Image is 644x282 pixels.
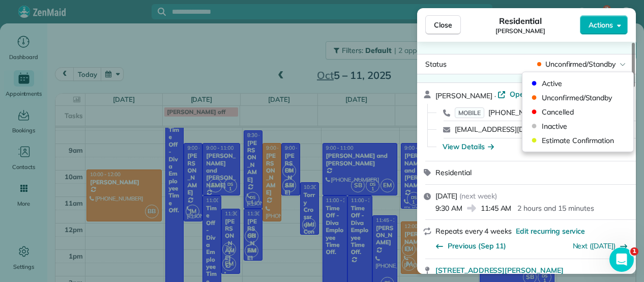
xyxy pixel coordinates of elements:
span: · [492,92,498,100]
span: Edit recurring service [516,226,585,236]
span: Inactive [542,121,627,131]
span: Status [425,60,447,69]
a: [STREET_ADDRESS][PERSON_NAME] [435,265,630,275]
span: Previous (Sep 11) [448,241,506,251]
button: Close [425,15,461,35]
span: MOBILE [455,107,484,118]
a: Next ([DATE]) [573,241,616,250]
span: 1 [630,247,638,256]
span: [PERSON_NAME] [495,27,545,35]
span: Open profile [510,89,551,99]
a: Open profile [497,89,551,99]
span: [PERSON_NAME] [435,91,492,100]
span: Active [542,78,627,89]
span: Residential [435,168,472,177]
span: Cancelled [542,107,627,117]
span: Actions [589,20,613,30]
span: 9:30 AM [435,203,462,213]
span: Residential [499,15,542,27]
a: MOBILE[PHONE_NUMBER] [455,107,551,118]
span: Unconfirmed/Standby [542,93,627,103]
span: Unconfirmed/Standby [545,59,616,69]
button: Next ([DATE]) [573,241,628,251]
button: Previous (Sep 11) [435,241,506,251]
span: Repeats every 4 weeks [435,227,512,236]
p: 2 hours and 15 minutes [517,203,594,213]
span: [DATE] [435,191,457,201]
span: [STREET_ADDRESS][PERSON_NAME] [435,265,564,275]
span: Estimate Confirmation [542,135,627,146]
button: View Details [443,142,494,152]
iframe: Intercom live chat [609,247,634,272]
span: 11:45 AM [481,203,512,213]
span: Close [434,20,452,30]
span: ( next week ) [459,191,497,201]
a: [EMAIL_ADDRESS][DOMAIN_NAME] [455,125,574,134]
span: [PHONE_NUMBER] [488,108,551,117]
